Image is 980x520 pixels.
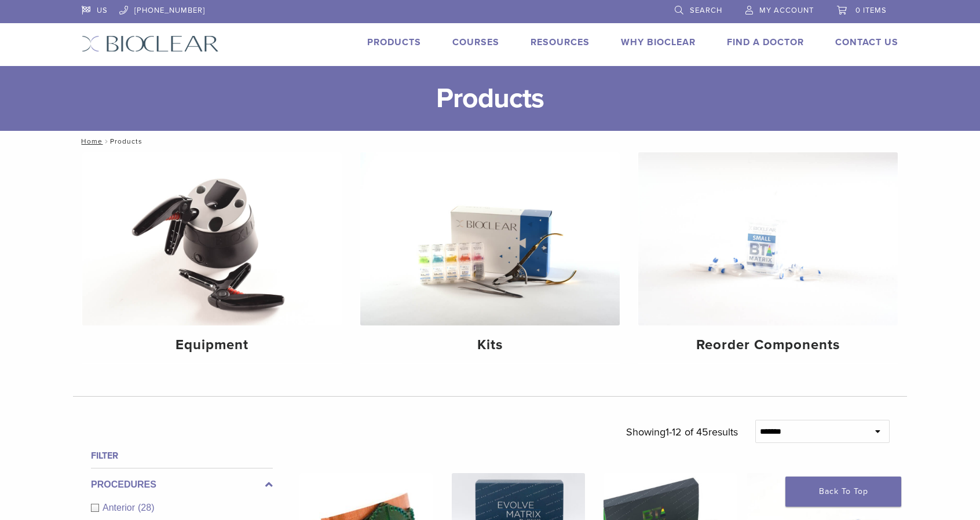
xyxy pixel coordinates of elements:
[626,420,738,444] p: Showing results
[727,36,804,48] a: Find A Doctor
[73,131,907,152] nav: Products
[665,426,708,438] span: 1-12 of 45
[92,335,332,356] h4: Equipment
[91,478,273,492] label: Procedures
[82,152,342,363] a: Equipment
[638,152,898,325] img: Reorder Components
[138,503,154,512] span: (28)
[531,36,590,48] a: Resources
[759,6,814,15] span: My Account
[82,35,219,52] img: Bioclear
[360,152,620,325] img: Kits
[621,36,696,48] a: Why Bioclear
[360,152,620,363] a: Kits
[91,449,273,463] h4: Filter
[855,6,887,15] span: 0 items
[648,335,888,356] h4: Reorder Components
[370,335,610,356] h4: Kits
[785,477,901,507] a: Back To Top
[452,36,499,48] a: Courses
[78,137,103,145] a: Home
[103,503,138,512] span: Anterior
[835,36,898,48] a: Contact Us
[367,36,421,48] a: Products
[690,6,722,15] span: Search
[638,152,898,363] a: Reorder Components
[103,138,110,144] span: /
[82,152,342,325] img: Equipment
